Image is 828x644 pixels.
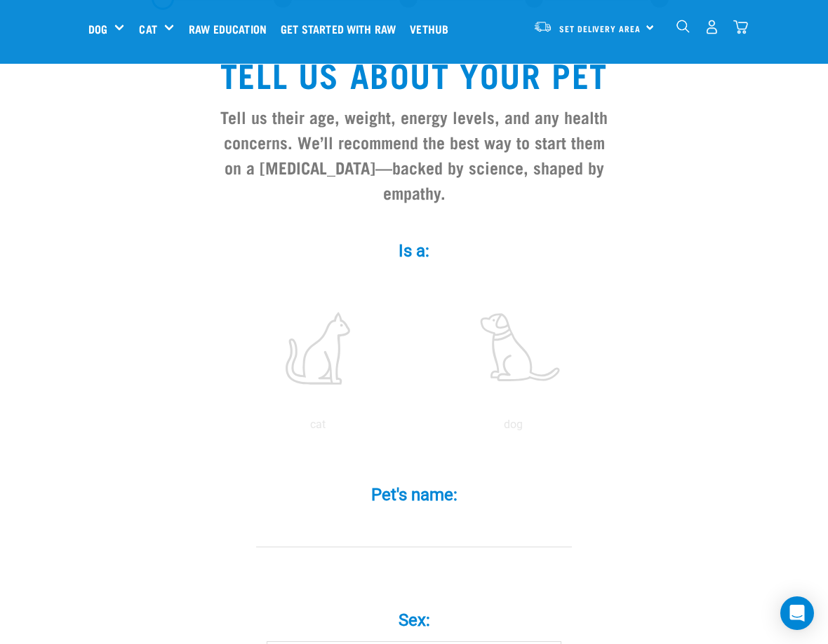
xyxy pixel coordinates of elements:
label: Is a: [203,238,625,263]
a: Cat [139,20,156,37]
h3: Tell us their age, weight, energy levels, and any health concerns. We’ll recommend the best way t... [215,104,613,205]
a: Get started with Raw [277,1,406,57]
div: Open Intercom Messenger [780,596,814,630]
img: home-icon@2x.png [733,20,748,34]
a: Raw Education [185,1,277,57]
h1: Tell us about your pet [215,55,613,93]
p: cat [223,416,413,433]
p: dog [418,416,608,433]
label: Sex: [203,608,625,633]
label: Pet's name: [203,482,625,507]
img: van-moving.png [533,20,552,33]
img: user.png [705,20,719,34]
a: Dog [88,20,107,37]
a: Vethub [406,1,459,57]
img: home-icon-1@2x.png [676,20,690,33]
span: Set Delivery Area [559,26,641,31]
